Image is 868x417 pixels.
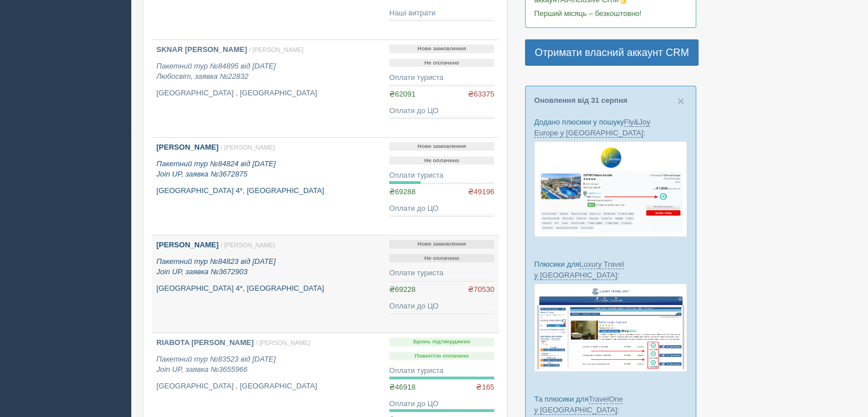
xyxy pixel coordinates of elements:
[156,257,276,276] i: Пакетний тур №84823 від [DATE] Join UP, заявка №3672903
[156,338,253,347] b: RIABOTA [PERSON_NAME]
[534,260,624,280] a: Luxury Travel у [GEOGRAPHIC_DATA]
[152,40,385,137] a: SKNAR [PERSON_NAME] / [PERSON_NAME] Пакетний тур №84895 від [DATE]Любосвіт, заявка №22832 [GEOGRA...
[156,355,276,374] i: Пакетний тур №83523 від [DATE] Join UP, заявка №3655966
[152,235,385,332] a: [PERSON_NAME] / [PERSON_NAME] Пакетний тур №84823 від [DATE]Join UP, заявка №3672903 [GEOGRAPHIC_...
[468,89,494,100] span: ₴63375
[389,90,415,98] span: ₴62091
[156,283,380,294] p: [GEOGRAPHIC_DATA] 4*, [GEOGRAPHIC_DATA]
[534,8,687,19] p: Перший місяць – безкоштовно!
[389,157,494,165] p: Не оплачено
[389,240,494,248] p: Нове замовлення
[389,8,494,19] div: Наші витрати
[534,141,687,237] img: fly-joy-de-proposal-crm-for-travel-agency.png
[677,95,684,107] button: Close
[389,338,494,346] p: Бронь підтверджено
[156,143,219,151] b: [PERSON_NAME]
[152,138,385,235] a: [PERSON_NAME] / [PERSON_NAME] Пакетний тур №84824 від [DATE]Join UP, заявка №3672875 [GEOGRAPHIC_...
[156,88,380,99] p: [GEOGRAPHIC_DATA] , [GEOGRAPHIC_DATA]
[389,301,494,312] div: Оплати до ЦО
[389,352,494,360] p: Повністю оплачено
[389,399,494,410] div: Оплати до ЦО
[389,366,494,376] div: Оплати туриста
[389,254,494,263] p: Не оплачено
[256,339,310,346] span: / [PERSON_NAME]
[534,118,650,138] a: Fly&Joy Europe у [GEOGRAPHIC_DATA]
[221,144,275,151] span: / [PERSON_NAME]
[468,187,494,198] span: ₴49196
[389,142,494,151] p: Нове замовлення
[389,203,494,214] div: Оплати до ЦО
[389,106,494,117] div: Оплати до ЦО
[534,259,687,280] p: Плюсики для :
[389,45,494,53] p: Нове замовлення
[156,381,380,392] p: [GEOGRAPHIC_DATA] , [GEOGRAPHIC_DATA]
[156,186,380,197] p: [GEOGRAPHIC_DATA] 4*, [GEOGRAPHIC_DATA]
[389,187,415,196] span: ₴69288
[156,159,276,179] i: Пакетний тур №84824 від [DATE] Join UP, заявка №3672875
[389,59,494,67] p: Не оплачено
[221,242,275,248] span: / [PERSON_NAME]
[525,39,699,66] a: Отримати власний аккаунт CRM
[534,283,687,371] img: luxury-travel-%D0%BF%D0%BE%D0%B4%D0%B1%D0%BE%D1%80%D0%BA%D0%B0-%D1%81%D1%80%D0%BC-%D0%B4%D0%BB%D1...
[249,46,304,53] span: / [PERSON_NAME]
[468,284,494,295] span: ₴70530
[389,285,415,294] span: ₴69228
[677,94,684,107] span: ×
[534,96,627,105] a: Оновлення від 31 серпня
[156,45,247,54] b: SKNAR [PERSON_NAME]
[156,62,276,81] i: Пакетний тур №84895 від [DATE] Любосвіт, заявка №22832
[534,117,687,138] p: Додано плюсики у пошуку :
[389,170,494,181] div: Оплати туриста
[476,382,494,393] span: ₴165
[389,268,494,279] div: Оплати туриста
[389,383,415,391] span: ₴46918
[534,394,687,415] p: Та плюсики для :
[156,240,219,249] b: [PERSON_NAME]
[389,73,494,83] div: Оплати туриста
[534,395,623,415] a: TravelOne у [GEOGRAPHIC_DATA]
